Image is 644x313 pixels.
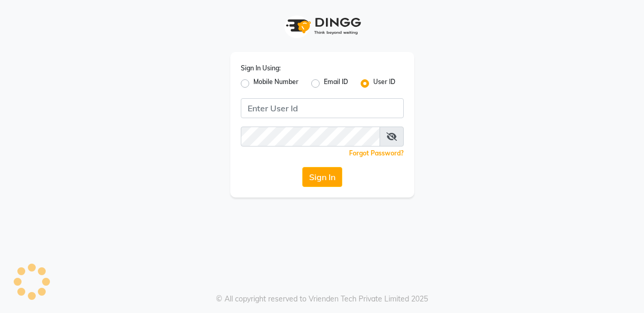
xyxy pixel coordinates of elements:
label: User ID [373,77,395,90]
label: Sign In Using: [241,64,281,73]
a: Forgot Password? [349,149,404,157]
button: Sign In [302,167,342,187]
img: logo1.svg [280,11,364,41]
label: Mobile Number [253,77,299,90]
input: Username [241,127,380,147]
label: Email ID [324,77,348,90]
input: Username [241,98,404,118]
